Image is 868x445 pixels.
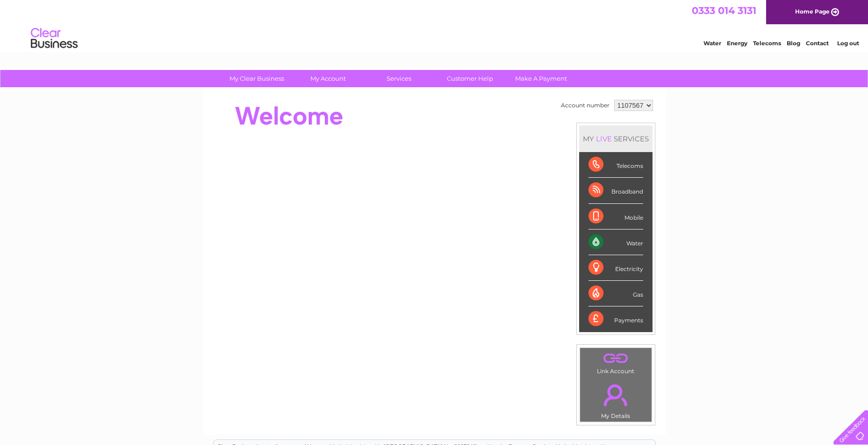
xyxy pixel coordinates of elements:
[588,306,643,332] div: Payments
[579,125,653,152] div: MY SERVICES
[502,70,580,87] a: Make A Payment
[582,350,649,367] a: .
[588,178,643,203] div: Broadband
[588,204,643,229] div: Mobile
[753,40,781,47] a: Telecoms
[580,348,652,377] td: Link Account
[580,376,652,422] td: My Details
[692,5,756,16] a: 0333 014 3131
[360,70,438,87] a: Services
[727,40,747,47] a: Energy
[837,40,859,47] a: Log out
[30,24,78,53] img: logo.png
[559,97,612,113] td: Account number
[703,40,721,47] a: Water
[806,40,829,47] a: Contact
[588,152,643,178] div: Telecoms
[588,255,643,281] div: Electricity
[582,379,649,411] a: .
[594,134,614,143] div: LIVE
[431,70,509,87] a: Customer Help
[588,229,643,255] div: Water
[787,40,800,47] a: Blog
[289,70,366,87] a: My Account
[218,70,295,87] a: My Clear Business
[588,281,643,306] div: Gas
[214,5,655,45] div: Clear Business is a trading name of Verastar Limited (registered in [GEOGRAPHIC_DATA] No. 3667643...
